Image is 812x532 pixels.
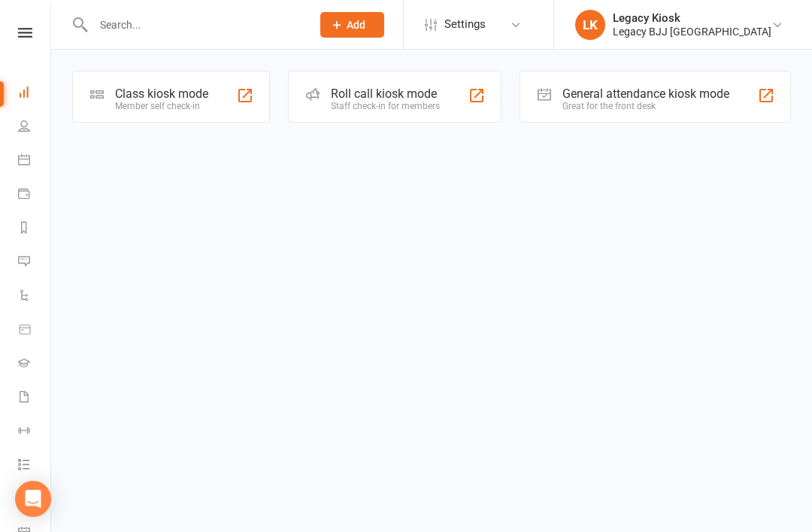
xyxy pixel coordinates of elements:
[18,144,52,178] a: Calendar
[613,11,771,25] div: Legacy Kiosk
[347,19,365,31] span: Add
[575,10,605,40] div: LK
[18,314,52,348] a: Product Sales
[562,101,729,111] div: Great for the front desk
[331,101,440,111] div: Staff check-in for members
[89,14,301,35] input: Search...
[320,12,384,38] button: Add
[115,87,208,101] div: Class kiosk mode
[613,25,771,38] div: Legacy BJJ [GEOGRAPHIC_DATA]
[331,87,440,101] div: Roll call kiosk mode
[444,8,486,41] span: Settings
[18,77,52,111] a: Dashboard
[562,87,729,101] div: General attendance kiosk mode
[18,212,52,246] a: Reports
[18,178,52,212] a: Payments
[115,101,208,111] div: Member self check-in
[18,111,52,144] a: People
[15,481,51,517] div: Open Intercom Messenger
